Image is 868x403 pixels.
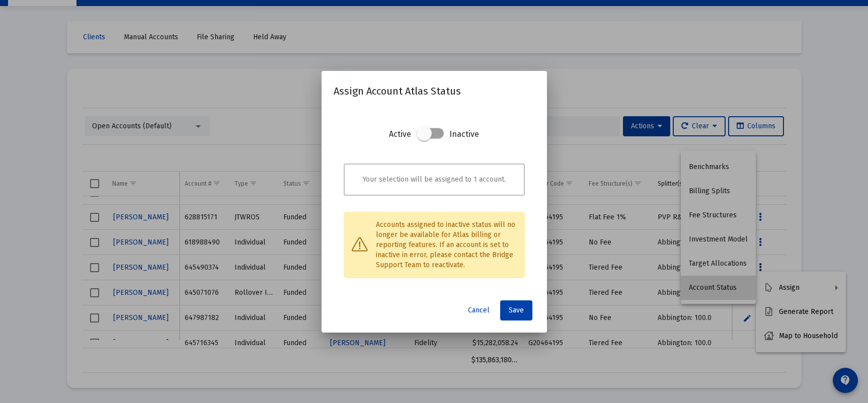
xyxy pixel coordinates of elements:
button: Save [500,300,532,320]
div: Your selection will be assigned to 1 account. [344,164,525,196]
h3: Active [389,127,411,149]
div: Accounts assigned to inactive status will no longer be available for Atlas billing or reporting f... [344,212,525,278]
h3: Inactive [449,127,479,149]
h2: Assign Account Atlas Status [334,83,535,99]
span: Save [509,306,524,314]
span: Cancel [468,306,490,314]
button: Cancel [460,300,498,320]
